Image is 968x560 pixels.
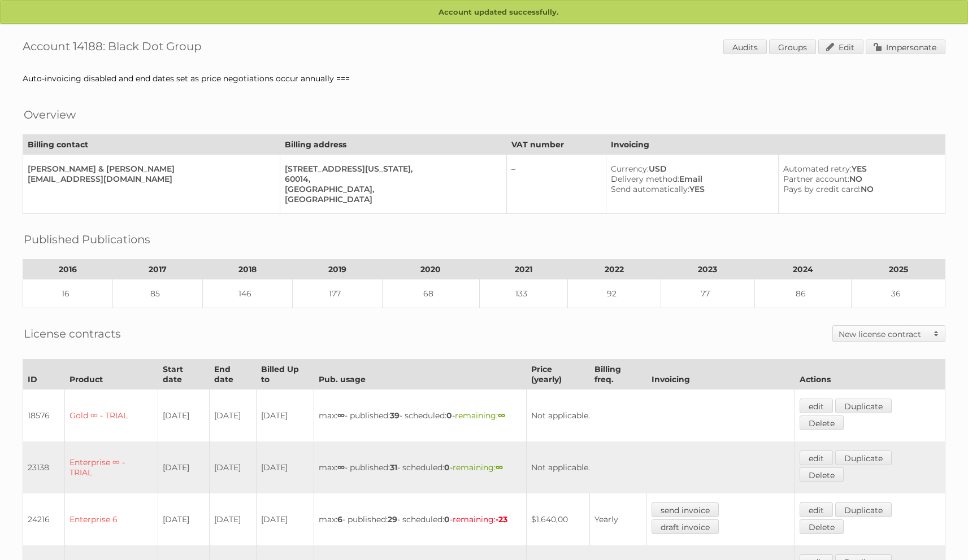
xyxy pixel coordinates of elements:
strong: ∞ [498,410,505,421]
span: remaining: [453,462,503,473]
td: [DATE] [209,441,257,493]
td: 92 [567,279,661,308]
a: Delete [800,415,844,430]
a: Groups [769,40,816,54]
td: 24216 [23,493,65,545]
th: 2017 [112,260,202,279]
th: 2024 [754,260,852,279]
strong: -23 [496,514,507,524]
a: Impersonate [866,40,945,54]
h1: Account 14188: Black Dot Group [23,40,945,56]
th: Invoicing [646,360,795,390]
td: 68 [382,279,479,308]
td: max: - published: - scheduled: - [314,441,527,493]
td: Gold ∞ - TRIAL [65,390,158,442]
td: max: - published: - scheduled: - [314,493,527,545]
th: Actions [795,360,945,390]
td: 16 [23,279,113,308]
td: 146 [202,279,292,308]
a: New license contract [833,326,945,342]
div: Email [611,174,769,184]
h2: Published Publications [24,231,150,248]
span: Delivery method: [611,174,679,184]
span: Toggle [928,326,945,342]
td: 18576 [23,390,65,442]
strong: ∞ [496,462,503,473]
p: Account updated successfully. [1,1,967,24]
td: Yearly [589,493,646,545]
strong: 0 [444,462,450,473]
div: [GEOGRAPHIC_DATA], [285,184,497,194]
th: Billed Up to [257,360,314,390]
a: edit [800,399,833,413]
th: VAT number [506,135,606,155]
strong: 31 [390,462,397,473]
span: remaining: [455,410,505,421]
strong: 0 [446,410,452,421]
h2: License contracts [24,325,121,342]
th: 2021 [479,260,567,279]
td: [DATE] [257,441,314,493]
div: YES [611,184,769,194]
th: 2019 [292,260,382,279]
th: End date [209,360,257,390]
a: draft invoice [652,519,719,534]
th: 2020 [382,260,479,279]
a: Audits [723,40,767,54]
div: NO [783,184,936,194]
td: – [506,155,606,214]
a: edit [800,502,833,517]
a: Delete [800,519,844,534]
a: send invoice [652,502,719,517]
th: Billing freq. [589,360,646,390]
h2: New license contract [839,329,928,340]
th: Invoicing [606,135,945,155]
th: Product [65,360,158,390]
a: Duplicate [835,450,892,465]
strong: 29 [388,514,397,524]
th: Price (yearly) [527,360,590,390]
td: Not applicable. [527,441,795,493]
td: $1.640,00 [527,493,590,545]
td: 133 [479,279,567,308]
td: 77 [661,279,754,308]
span: Pays by credit card: [783,184,861,194]
td: 85 [112,279,202,308]
strong: ∞ [337,462,345,473]
td: [DATE] [209,390,257,442]
td: 36 [852,279,945,308]
td: [DATE] [257,493,314,545]
div: [STREET_ADDRESS][US_STATE], [285,164,497,174]
div: [EMAIL_ADDRESS][DOMAIN_NAME] [28,174,271,184]
span: Partner account: [783,174,849,184]
a: edit [800,450,833,465]
strong: 39 [390,410,400,421]
th: Start date [158,360,209,390]
td: 23138 [23,441,65,493]
th: Billing address [280,135,507,155]
strong: 6 [337,514,342,524]
th: 2025 [852,260,945,279]
td: [DATE] [158,441,209,493]
td: [DATE] [158,390,209,442]
th: 2023 [661,260,754,279]
th: Billing contact [23,135,280,155]
td: Enterprise ∞ - TRIAL [65,441,158,493]
th: ID [23,360,65,390]
td: 177 [292,279,382,308]
a: Edit [818,40,863,54]
strong: 0 [444,514,450,524]
span: Currency: [611,164,649,174]
div: YES [783,164,936,174]
strong: ∞ [337,410,345,421]
td: Not applicable. [527,390,795,442]
div: USD [611,164,769,174]
th: 2018 [202,260,292,279]
a: Duplicate [835,399,892,413]
td: Enterprise 6 [65,493,158,545]
td: 86 [754,279,852,308]
div: [GEOGRAPHIC_DATA] [285,194,497,204]
a: Delete [800,467,844,482]
div: 60014, [285,174,497,184]
td: max: - published: - scheduled: - [314,390,527,442]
